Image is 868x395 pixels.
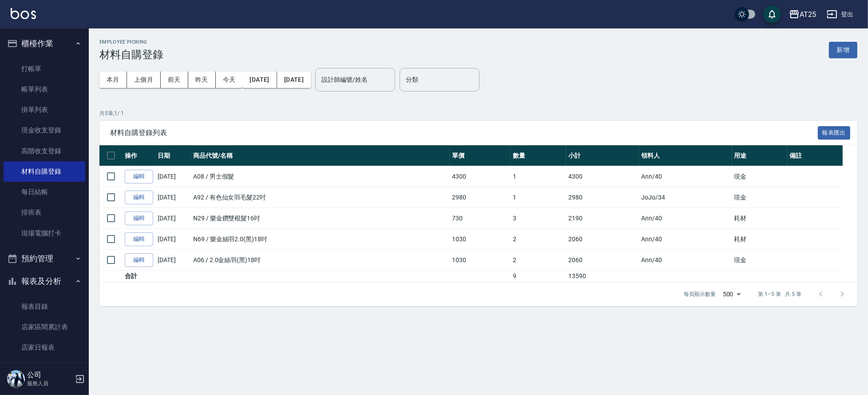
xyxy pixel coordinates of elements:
[450,250,511,271] td: 1030
[818,126,851,140] button: 報表匯出
[511,250,566,271] td: 2
[4,270,85,293] button: 報表及分析
[758,290,801,298] p: 第 1–5 筆 共 5 筆
[450,145,511,166] th: 單價
[4,182,85,202] a: 每日結帳
[823,6,857,23] button: 登出
[99,72,127,88] button: 本月
[4,247,85,270] button: 預約管理
[155,145,191,166] th: 日期
[155,250,191,271] td: [DATE]
[732,208,788,229] td: 耗材
[27,371,72,379] h5: 公司
[191,250,450,271] td: A06 / 2.0金絲羽(黑)18吋
[450,187,511,208] td: 2980
[155,208,191,229] td: [DATE]
[639,229,732,250] td: Ann /40
[99,48,163,61] h3: 材料自購登錄
[277,72,311,88] button: [DATE]
[566,145,639,166] th: 小計
[639,166,732,187] td: Ann /40
[566,250,639,271] td: 2060
[787,145,843,166] th: 備註
[450,229,511,250] td: 1030
[4,337,85,358] a: 店家日報表
[785,5,820,24] button: AT25
[566,187,639,208] td: 2980
[125,191,153,204] a: 編輯
[639,187,732,208] td: JoJo /34
[125,232,153,246] a: 編輯
[719,282,744,306] div: 500
[123,271,155,282] td: 合計
[732,187,788,208] td: 現金
[639,145,732,166] th: 領料人
[511,229,566,250] td: 2
[732,145,788,166] th: 用途
[125,211,153,225] a: 編輯
[829,42,857,58] button: 新增
[4,223,85,243] a: 現場電腦打卡
[818,128,851,136] a: 報表匯出
[125,170,153,184] a: 編輯
[732,229,788,250] td: 耗材
[800,9,816,20] div: AT25
[155,166,191,187] td: [DATE]
[4,32,85,55] button: 櫃檯作業
[99,109,857,117] p: 共 5 筆, 1 / 1
[566,208,639,229] td: 2190
[4,296,85,317] a: 報表目錄
[191,187,450,208] td: A92 / 有色仙女羽毛髮22吋
[161,72,188,88] button: 前天
[191,208,450,229] td: N29 / 樂金鑽雙棍髮16吋
[191,145,450,166] th: 商品代號/名稱
[11,8,36,19] img: Logo
[4,202,85,223] a: 排班表
[732,250,788,271] td: 現金
[4,141,85,161] a: 高階收支登錄
[450,166,511,187] td: 4300
[125,253,153,267] a: 編輯
[511,145,566,166] th: 數量
[639,208,732,229] td: Ann /40
[242,72,277,88] button: [DATE]
[4,100,85,120] a: 掛單列表
[566,229,639,250] td: 2060
[639,250,732,271] td: Ann /40
[27,379,72,387] p: 服務人員
[127,72,161,88] button: 上個月
[511,187,566,208] td: 1
[155,229,191,250] td: [DATE]
[4,358,85,379] a: 互助日報表
[191,166,450,187] td: A08 / 男士假髮
[511,208,566,229] td: 3
[4,317,85,337] a: 店家區間累計表
[732,166,788,187] td: 現金
[566,166,639,187] td: 4300
[684,290,716,298] p: 每頁顯示數量
[4,59,85,79] a: 打帳單
[123,145,155,166] th: 操作
[110,128,818,137] span: 材料自購登錄列表
[7,370,25,388] img: Person
[566,271,639,282] td: 13590
[188,72,216,88] button: 昨天
[99,39,163,45] h2: Employee Picking
[191,229,450,250] td: N69 / 樂金絲羽2.0(黑)18吋
[829,45,857,54] a: 新增
[4,161,85,182] a: 材料自購登錄
[450,208,511,229] td: 730
[155,187,191,208] td: [DATE]
[511,166,566,187] td: 1
[216,72,243,88] button: 今天
[763,5,781,23] button: save
[511,271,566,282] td: 9
[4,79,85,100] a: 帳單列表
[4,120,85,140] a: 現金收支登錄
